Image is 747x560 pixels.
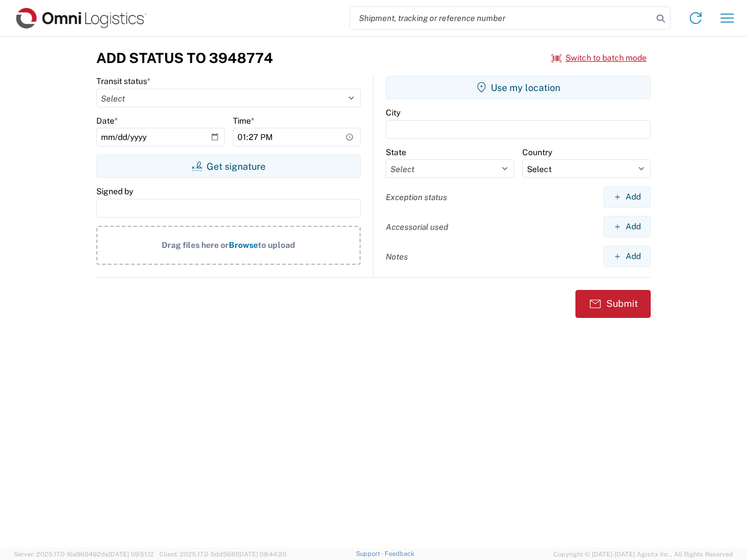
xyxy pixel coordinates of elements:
[96,116,118,126] label: Date
[385,550,414,557] a: Feedback
[386,76,651,99] button: Use my location
[386,147,406,157] label: State
[522,147,552,157] label: Country
[159,551,287,558] span: Client: 2025.17.0-5dd568f
[350,7,652,29] input: Shipment, tracking or reference number
[162,240,229,250] span: Drag files here or
[96,50,273,66] h3: Add Status to 3948774
[229,240,258,250] span: Browse
[553,549,733,559] span: Copyright © [DATE]-[DATE] Agistix Inc., All Rights Reserved
[109,551,154,558] span: [DATE] 09:51:12
[258,240,295,250] span: to upload
[238,551,287,558] span: [DATE] 08:44:20
[603,246,651,267] button: Add
[14,551,154,558] span: Server: 2025.17.0-16a969492de
[96,155,361,178] button: Get signature
[96,76,151,86] label: Transit status
[386,251,408,262] label: Notes
[386,192,447,202] label: Exception status
[386,222,448,232] label: Accessorial used
[96,186,133,197] label: Signed by
[603,186,651,208] button: Add
[233,116,254,126] label: Time
[386,107,400,118] label: City
[551,48,647,68] button: Switch to batch mode
[575,290,651,318] button: Submit
[356,550,385,557] a: Support
[603,216,651,237] button: Add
